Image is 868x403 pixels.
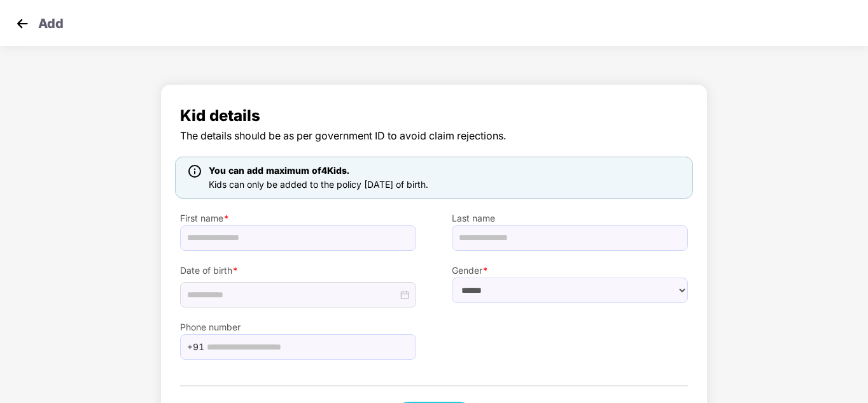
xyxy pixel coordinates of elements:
label: First name [180,211,416,225]
label: Date of birth [180,264,416,278]
img: svg+xml;base64,PHN2ZyB4bWxucz0iaHR0cDovL3d3dy53My5vcmcvMjAwMC9zdmciIHdpZHRoPSIzMCIgaGVpZ2h0PSIzMC... [13,14,32,33]
label: Phone number [180,320,416,334]
label: Last name [452,211,688,225]
span: Kids can only be added to the policy [DATE] of birth. [209,179,428,190]
span: Kid details [180,104,688,128]
span: You can add maximum of 4 Kids. [209,165,349,176]
p: Add [38,14,64,29]
span: +91 [187,337,204,357]
img: icon [188,165,201,178]
label: Gender [452,264,688,278]
span: The details should be as per government ID to avoid claim rejections. [180,128,688,144]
